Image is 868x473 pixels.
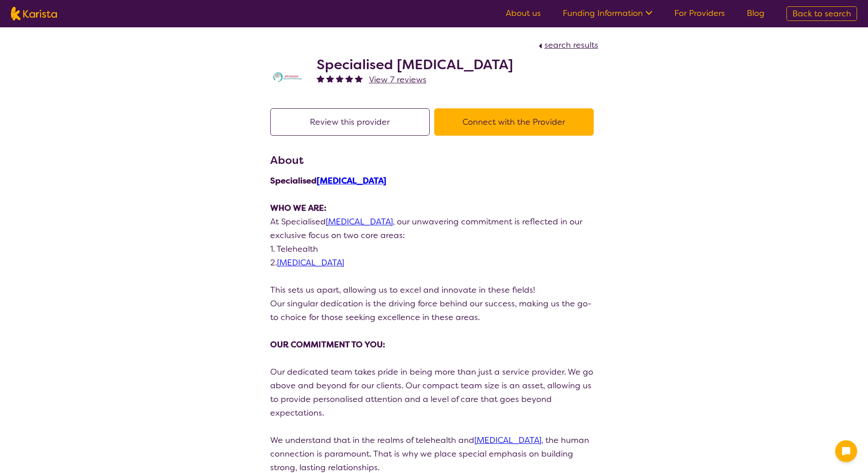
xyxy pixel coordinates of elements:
img: fullstar [336,75,344,82]
span: search results [544,40,598,51]
a: Review this provider [270,117,434,127]
a: Back to search [786,6,857,21]
button: Connect with the Provider [434,108,594,136]
a: [MEDICAL_DATA] [277,257,344,268]
a: About us [506,8,541,19]
a: [MEDICAL_DATA] [474,435,541,446]
img: Karista logo [11,7,57,20]
a: search results [536,40,598,51]
img: fullstar [317,75,324,82]
p: This sets us apart, allowing us to excel and innovate in these fields! [270,283,598,297]
p: Our dedicated team takes pride in being more than just a service provider. We go above and beyond... [270,365,598,420]
strong: OUR COMMITMENT TO YOU: [270,339,385,350]
button: Review this provider [270,108,430,136]
p: At Specialised , our unwavering commitment is reflected in our exclusive focus on two core areas: [270,215,598,242]
p: 1. Telehealth [270,242,598,256]
span: Back to search [792,8,851,19]
img: fullstar [345,75,353,82]
img: fullstar [355,75,363,82]
a: View 7 reviews [369,73,426,86]
span: View 7 reviews [369,74,426,85]
strong: WHO WE ARE: [270,203,326,214]
img: fullstar [326,75,334,82]
a: Funding Information [563,8,652,19]
strong: Specialised [270,175,386,186]
h3: About [270,152,598,168]
a: Blog [747,8,765,19]
p: 2. [270,256,598,270]
p: Our singular dedication is the driving force behind our success, making us the go-to choice for t... [270,297,598,324]
a: Connect with the Provider [434,117,598,127]
a: For Providers [674,8,725,19]
a: [MEDICAL_DATA] [326,216,393,227]
h2: Specialised [MEDICAL_DATA] [317,56,513,73]
img: tc7lufxpovpqcirzzyzq.png [270,70,307,84]
a: [MEDICAL_DATA] [317,175,386,186]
